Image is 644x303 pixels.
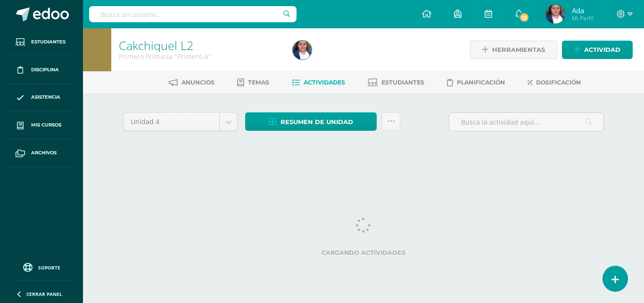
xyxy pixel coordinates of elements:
a: Actividades [292,75,345,90]
span: 13 [519,12,529,23]
input: Busca la actividad aquí... [449,113,603,131]
a: Estudiantes [368,75,424,90]
a: Soporte [11,261,72,273]
span: Temas [248,79,269,86]
span: Resumen de unidad [281,113,353,131]
h1: Cakchiquel L2 [119,39,281,52]
span: Unidad 4 [131,113,212,131]
span: Herramientas [492,41,545,59]
span: Actividad [584,41,620,59]
a: Herramientas [470,41,557,59]
img: 967bd849930caa42aefaa6562d2cb40c.png [293,41,312,59]
div: Primero Primaria 'Primero A' [119,52,281,61]
span: Estudiantes [381,79,424,86]
span: Anuncios [182,79,215,86]
span: Soporte [38,264,60,271]
span: Disciplina [31,66,59,74]
a: Mis cursos [8,111,75,139]
input: Busca un usuario... [89,6,297,22]
a: Resumen de unidad [245,112,377,131]
a: Temas [237,75,269,90]
a: Dosificación [528,75,581,90]
span: Actividades [304,79,345,86]
span: Mi Perfil [572,14,594,22]
span: Mis cursos [31,121,61,129]
a: Cakchiquel L2 [119,37,193,53]
span: Planificación [457,79,505,86]
label: Cargando actividades [123,249,604,256]
span: Archivos [31,149,57,157]
a: Planificación [447,75,505,90]
a: Anuncios [169,75,215,90]
span: Estudiantes [31,38,66,46]
a: Unidad 4 [124,113,237,131]
a: Estudiantes [8,28,75,56]
a: Actividad [562,41,633,59]
img: 967bd849930caa42aefaa6562d2cb40c.png [546,5,565,24]
span: Ada [572,6,594,15]
span: Dosificación [536,79,581,86]
span: Asistencia [31,93,60,101]
a: Disciplina [8,56,75,84]
a: Archivos [8,139,75,167]
span: Cerrar panel [26,291,62,297]
a: Asistencia [8,84,75,112]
